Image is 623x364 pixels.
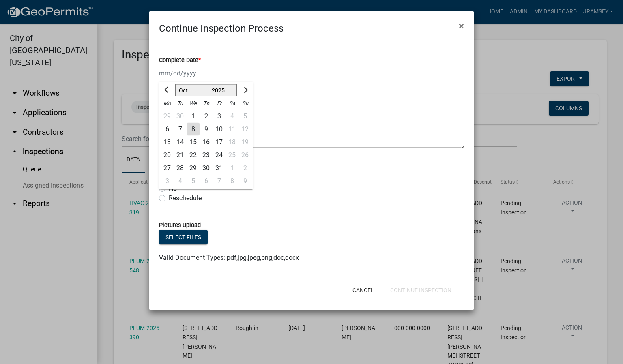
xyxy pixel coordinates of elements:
div: Tuesday, October 14, 2025 [174,136,187,149]
div: Tu [174,97,187,110]
select: Select month [175,84,208,96]
div: 13 [161,136,174,149]
div: 8 [187,123,200,136]
div: 10 [213,123,226,136]
div: Su [238,97,251,110]
div: 14 [174,136,187,149]
div: 3 [213,110,226,123]
div: 16 [200,136,213,149]
div: Friday, October 3, 2025 [213,110,226,123]
div: Fr [213,97,226,110]
div: 4 [174,175,187,188]
div: Wednesday, November 5, 2025 [187,175,200,188]
div: 1 [187,110,200,123]
button: Previous month [162,84,172,97]
div: Wednesday, October 8, 2025 [187,123,200,136]
div: 30 [200,162,213,175]
div: Wednesday, October 1, 2025 [187,110,200,123]
button: Select files [159,230,208,244]
div: Sa [226,97,238,110]
div: Thursday, October 16, 2025 [200,136,213,149]
div: Wednesday, October 29, 2025 [187,162,200,175]
div: 15 [187,136,200,149]
div: 21 [174,149,187,162]
label: Reschedule [169,193,202,203]
div: Wednesday, October 22, 2025 [187,149,200,162]
div: 20 [161,149,174,162]
span: × [459,20,464,32]
div: Friday, October 17, 2025 [213,136,226,149]
button: Close [452,15,470,37]
div: Monday, September 29, 2025 [161,110,174,123]
div: Monday, October 13, 2025 [161,136,174,149]
div: Wednesday, October 15, 2025 [187,136,200,149]
div: 5 [187,175,200,188]
div: Tuesday, October 7, 2025 [174,123,187,136]
div: Tuesday, November 4, 2025 [174,175,187,188]
div: Friday, October 10, 2025 [213,123,226,136]
div: Thursday, November 6, 2025 [200,175,213,188]
div: 27 [161,162,174,175]
div: 7 [174,123,187,136]
select: Select year [208,84,237,96]
div: Thursday, October 30, 2025 [200,162,213,175]
label: Complete Date [159,58,201,63]
div: Thursday, October 9, 2025 [200,123,213,136]
label: Pictures Upload [159,223,201,228]
div: Mo [161,97,174,110]
div: 9 [200,123,213,136]
button: Continue Inspection [384,283,458,298]
div: 3 [161,175,174,188]
div: 24 [213,149,226,162]
div: 6 [161,123,174,136]
div: 28 [174,162,187,175]
div: Thursday, October 23, 2025 [200,149,213,162]
input: mm/dd/yyyy [159,65,233,81]
div: Friday, October 24, 2025 [213,149,226,162]
div: Monday, November 3, 2025 [161,175,174,188]
div: Friday, October 31, 2025 [213,162,226,175]
div: 31 [213,162,226,175]
div: Thursday, October 2, 2025 [200,110,213,123]
div: Th [200,97,213,110]
div: 7 [213,175,226,188]
span: Valid Document Types: pdf,jpg,jpeg,png,doc,docx [159,254,299,261]
div: 22 [187,149,200,162]
button: Cancel [346,283,380,298]
div: Monday, October 6, 2025 [161,123,174,136]
div: 30 [174,110,187,123]
div: 2 [200,110,213,123]
h4: Continue Inspection Process [159,21,284,36]
div: We [187,97,200,110]
div: 29 [161,110,174,123]
div: Tuesday, October 28, 2025 [174,162,187,175]
div: Monday, October 27, 2025 [161,162,174,175]
div: 17 [213,136,226,149]
div: Tuesday, October 21, 2025 [174,149,187,162]
button: Next month [240,84,250,97]
div: Friday, November 7, 2025 [213,175,226,188]
div: Monday, October 20, 2025 [161,149,174,162]
div: 29 [187,162,200,175]
div: 23 [200,149,213,162]
div: Tuesday, September 30, 2025 [174,110,187,123]
div: 6 [200,175,213,188]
